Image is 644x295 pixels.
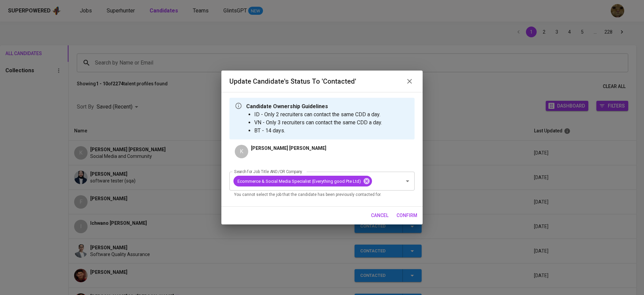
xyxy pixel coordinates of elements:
button: confirm [394,209,420,222]
h6: Update Candidate's Status to 'Contacted' [229,76,356,87]
div: K [235,145,248,158]
div: Ecommerce & Social Media Specialist (Everything good Pte Ltd) [233,176,372,186]
li: BT - 14 days. [254,127,382,135]
button: Open [403,176,412,186]
li: ID - Only 2 recruiters can contact the same CDD a day. [254,111,382,119]
p: Candidate Ownership Guidelines [246,102,382,111]
span: cancel [371,211,388,220]
p: You cannot select the job that the candidate has been previously contacted for. [234,192,410,198]
button: cancel [368,209,391,222]
span: confirm [396,211,417,220]
p: [PERSON_NAME] [PERSON_NAME] [251,145,326,152]
li: VN - Only 3 recruiters can contact the same CDD a day. [254,119,382,127]
span: Ecommerce & Social Media Specialist (Everything good Pte Ltd) [233,178,365,184]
